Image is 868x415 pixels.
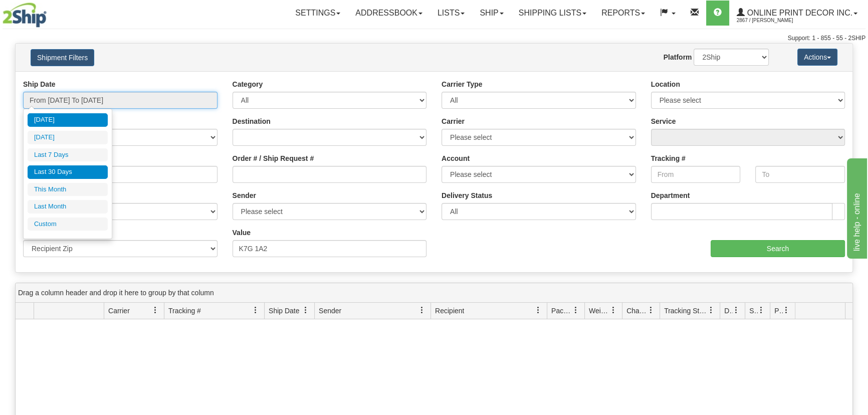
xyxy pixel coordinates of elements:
span: Online Print Decor Inc. [745,9,852,17]
a: Addressbook [348,1,430,26]
button: Actions [797,49,837,66]
label: Tracking # [651,153,686,163]
span: Carrier [108,306,130,316]
li: [DATE] [28,131,108,144]
a: Sender filter column settings [413,302,430,319]
button: Shipment Filters [31,49,94,66]
span: Pickup Status [774,306,783,316]
span: Delivery Status [724,306,733,316]
span: Tracking Status [664,306,708,316]
a: Shipping lists [511,1,594,26]
input: From [651,166,741,183]
label: Location [651,79,680,89]
div: live help - online [8,6,93,18]
a: Settings [288,1,348,26]
label: Category [233,79,263,89]
input: Search [711,240,845,257]
span: Sender [319,306,341,316]
a: Recipient filter column settings [530,302,547,319]
label: Service [651,116,676,126]
span: Ship Date [269,306,299,316]
span: Recipient [435,306,464,316]
div: grid grouping header [16,283,852,303]
label: Sender [233,190,256,200]
a: Delivery Status filter column settings [728,302,745,319]
label: Order # / Ship Request # [233,153,314,163]
a: Charge filter column settings [642,302,660,319]
label: Destination [233,116,271,126]
label: Carrier Type [442,79,482,89]
label: Carrier [442,116,465,126]
a: Tracking Status filter column settings [703,302,720,319]
label: Ship Date [23,79,56,89]
div: Support: 1 - 855 - 55 - 2SHIP [3,34,865,43]
a: Reports [594,1,653,26]
label: Platform [664,52,692,62]
label: Account [442,153,470,163]
a: Ship Date filter column settings [297,302,314,319]
li: Custom [28,218,108,231]
a: Lists [430,1,472,26]
span: Packages [551,306,572,316]
a: Carrier filter column settings [147,302,164,319]
a: Tracking # filter column settings [247,302,264,319]
span: Tracking # [168,306,201,316]
span: Charge [626,306,647,316]
a: Ship [472,1,511,26]
label: Delivery Status [442,190,492,200]
li: This Month [28,183,108,196]
img: logo2867.jpg [3,3,47,28]
input: To [755,166,845,183]
li: Last 30 Days [28,165,108,179]
a: Shipment Issues filter column settings [753,302,770,319]
a: Packages filter column settings [567,302,584,319]
label: Department [651,190,690,200]
iframe: chat widget [845,156,867,259]
span: Shipment Issues [749,306,758,316]
a: Online Print Decor Inc. 2867 / [PERSON_NAME] [729,1,865,26]
label: Value [233,228,251,238]
li: Last Month [28,200,108,214]
a: Pickup Status filter column settings [778,302,795,319]
span: Weight [589,306,610,316]
li: [DATE] [28,113,108,127]
a: Weight filter column settings [605,302,622,319]
li: Last 7 Days [28,148,108,162]
span: 2867 / [PERSON_NAME] [737,16,812,26]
